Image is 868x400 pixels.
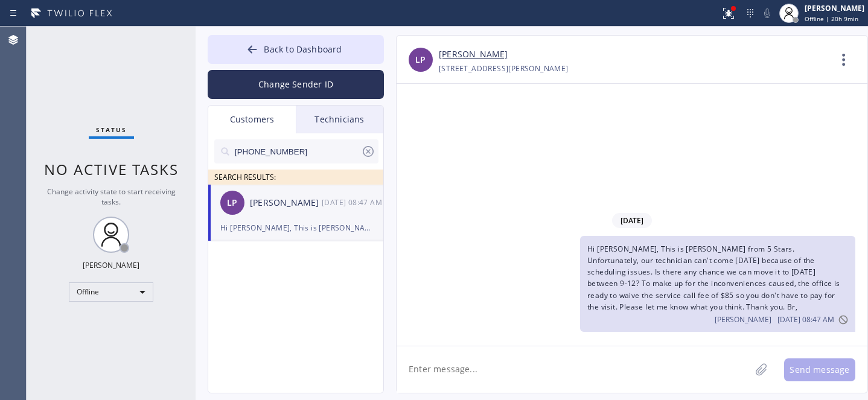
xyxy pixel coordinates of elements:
[96,125,127,134] span: Status
[296,106,383,133] div: Technicians
[415,53,426,67] span: LP
[208,106,296,133] div: Customers
[805,14,858,23] span: Offline | 20h 9min
[250,196,322,210] div: [PERSON_NAME]
[439,48,508,62] a: [PERSON_NAME]
[83,260,139,270] div: [PERSON_NAME]
[208,35,384,64] button: Back to Dashboard
[44,159,179,179] span: No active tasks
[759,5,776,22] button: Mute
[227,196,237,210] span: LP
[612,213,652,228] span: [DATE]
[439,62,569,75] div: [STREET_ADDRESS][PERSON_NAME]
[587,244,840,312] span: Hi [PERSON_NAME], This is [PERSON_NAME] from 5 Stars. Unfortunately, our technician can't come [D...
[69,282,153,302] div: Offline
[220,221,371,235] div: Hi [PERSON_NAME], This is [PERSON_NAME] from 5 Stars. Unfortunately, our technician can't come [D...
[47,186,176,207] span: Change activity state to start receiving tasks.
[208,70,384,99] button: Change Sender ID
[264,43,342,55] span: Back to Dashboard
[784,358,855,381] button: Send message
[715,314,771,325] span: [PERSON_NAME]
[234,139,361,163] input: Search
[580,236,855,332] div: 09/03/2025 9:47 AM
[805,3,864,13] div: [PERSON_NAME]
[322,195,385,209] div: 09/03/2025 9:47 AM
[777,314,834,325] span: [DATE] 08:47 AM
[214,172,276,182] span: SEARCH RESULTS:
